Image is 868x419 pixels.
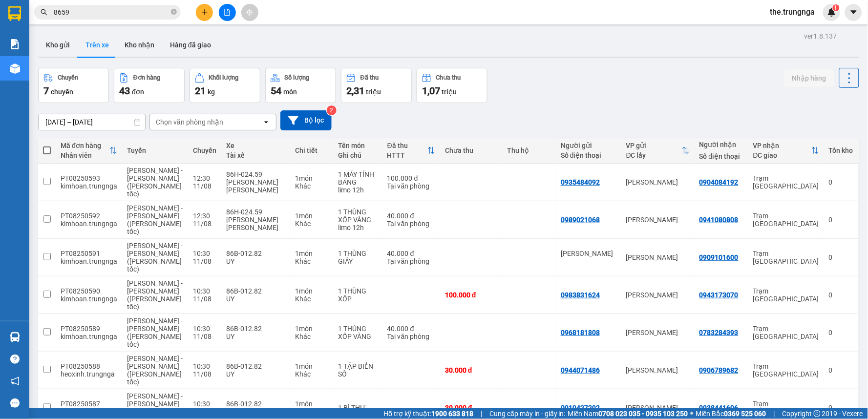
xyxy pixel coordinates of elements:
div: 10:30 [193,325,216,333]
div: PT08250591 [61,250,117,257]
div: 86B-012.82 [226,250,285,257]
div: 30.000 đ [445,366,498,374]
div: PT08250592 [61,212,117,220]
div: Chuyến [58,74,78,81]
div: 0 [829,291,853,299]
span: kg [208,88,215,96]
div: [PERSON_NAME] [PERSON_NAME] [226,216,285,231]
div: VP gửi [626,142,682,149]
div: 0935484092 [561,178,600,186]
div: UY [226,295,285,303]
img: icon-new-feature [827,8,836,17]
div: heoxinh.trungnga [61,370,117,378]
input: Select a date range. [39,114,145,130]
div: 1 THÙNG XỐP [339,287,378,303]
div: ĐC giao [753,151,811,159]
div: Tuyến [127,147,183,154]
div: UY [226,408,285,416]
div: [PERSON_NAME] [626,178,690,186]
span: close-circle [171,9,177,15]
span: close-circle [171,8,177,17]
div: [PERSON_NAME] [626,291,690,299]
input: Tìm tên, số ĐT hoặc mã đơn [54,7,169,18]
div: Minh Nhã [561,250,616,257]
div: Số điện thoại [699,152,743,160]
span: [PERSON_NAME] - [PERSON_NAME] ([PERSON_NAME] tốc) [127,204,183,235]
button: caret-down [845,4,862,21]
div: Người gửi [561,142,616,149]
div: 0 [829,216,853,224]
div: HTTT [387,151,427,159]
img: logo-vxr [8,6,21,21]
div: Trạm [GEOGRAPHIC_DATA] [753,287,819,303]
span: 21 [195,85,206,97]
div: kimhoan.trungnga [61,295,117,303]
span: search [41,9,47,16]
div: 0 [829,329,853,336]
div: Tồn kho [829,147,853,154]
div: Tài xế [226,151,285,159]
span: Miền Bắc [696,408,766,419]
div: Tại văn phòng [387,182,435,190]
span: the.trungnga [762,6,823,18]
div: 10:30 [193,250,216,257]
div: Chuyến [193,147,216,154]
div: 12:30 [193,212,216,220]
div: 0783284393 [699,329,739,336]
button: file-add [219,4,236,21]
div: 11/08 [193,295,216,303]
div: Nhân viên [61,151,109,159]
button: Kho gửi [38,33,78,57]
span: 7 [43,85,49,97]
button: plus [196,4,213,21]
div: 11/08 [193,408,216,416]
div: Khối lượng [209,74,239,81]
div: PT08250588 [61,362,117,370]
div: 0 [829,253,853,261]
div: Đơn hàng [133,74,160,81]
div: PT08250590 [61,287,117,295]
span: question-circle [10,355,20,364]
div: 0919427292 [561,404,600,412]
div: 0906789682 [699,366,739,374]
button: Đơn hàng43đơn [114,68,185,103]
button: Nhập hàng [784,69,834,87]
sup: 2 [327,105,337,115]
div: 30.000 đ [445,404,498,412]
button: Số lượng54món [265,68,336,103]
div: Đã thu [387,142,427,149]
div: kimhoan.trungnga [61,182,117,190]
span: đơn [132,88,144,96]
div: 86B-012.82 [226,362,285,370]
div: UY [226,370,285,378]
div: Chi tiết [296,147,329,154]
span: | [774,408,775,419]
div: 0989021068 [561,216,600,224]
div: 0983831624 [561,291,600,299]
div: 0 [829,178,853,186]
span: Miền Nam [568,408,688,419]
span: 54 [271,85,281,97]
div: 10:30 [193,400,216,408]
span: | [481,408,482,419]
div: 12:30 [193,174,216,182]
div: Khác [296,182,329,190]
div: Trạm [GEOGRAPHIC_DATA] [753,362,819,378]
div: 1 MÁY TÍNH BẢNG [339,170,378,186]
div: 11/08 [193,220,216,228]
span: caret-down [849,8,858,17]
strong: 0708 023 035 - 0935 103 250 [599,410,688,418]
div: 1 món [296,287,329,295]
div: [PERSON_NAME] [626,366,690,374]
div: ver 1.8.137 [804,31,837,42]
div: 0 [829,404,853,412]
div: Trạm [GEOGRAPHIC_DATA] [753,400,819,416]
img: warehouse-icon [10,332,20,342]
span: message [10,398,20,408]
div: 1 THÙNG XỐP VÀNG [339,208,378,224]
span: [PERSON_NAME] - [PERSON_NAME] ([PERSON_NAME] tốc) [127,355,183,386]
div: Trạm [GEOGRAPHIC_DATA] [753,174,819,190]
div: 0938441606 [699,404,739,412]
div: UY [226,257,285,265]
span: ⚪️ [691,412,694,416]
